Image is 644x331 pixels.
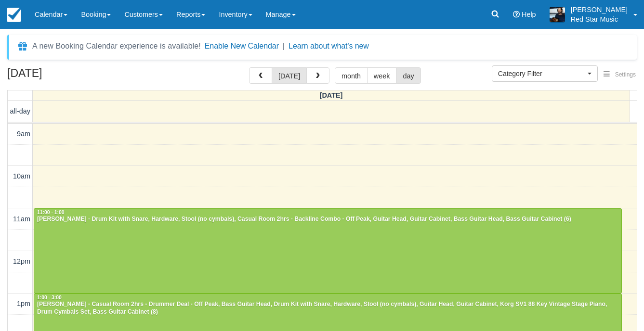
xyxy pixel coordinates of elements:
div: [PERSON_NAME] - Drum Kit with Snare, Hardware, Stool (no cymbals), Casual Room 2hrs - Backline Co... [37,216,619,223]
span: Help [522,11,536,18]
span: 11am [13,215,30,223]
div: A new Booking Calendar experience is available! [32,40,201,52]
span: Category Filter [498,69,585,78]
span: | [283,42,285,50]
button: [DATE] [272,67,307,84]
div: [PERSON_NAME] - Casual Room 2hrs - Drummer Deal - Off Peak, Bass Guitar Head, Drum Kit with Snare... [37,301,619,316]
span: 9am [17,130,30,138]
button: Settings [598,68,642,82]
button: day [396,67,421,84]
button: Category Filter [492,65,598,82]
span: 11:00 - 1:00 [37,210,65,215]
button: month [335,67,368,84]
span: 1:00 - 3:00 [37,295,62,300]
span: [DATE] [320,91,343,99]
img: A1 [550,7,565,22]
button: week [367,67,397,84]
span: Settings [615,71,636,78]
img: checkfront-main-nav-mini-logo.png [7,8,21,22]
a: Learn about what's new [289,42,369,50]
button: Enable New Calendar [205,41,279,51]
p: Red Star Music [571,14,628,24]
span: 1pm [17,300,30,307]
span: all-day [10,107,30,115]
i: Help [513,11,520,18]
span: 10am [13,172,30,180]
span: 12pm [13,257,30,265]
h2: [DATE] [7,67,129,85]
p: [PERSON_NAME] [571,5,628,14]
a: 11:00 - 1:00[PERSON_NAME] - Drum Kit with Snare, Hardware, Stool (no cymbals), Casual Room 2hrs -... [34,208,622,293]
